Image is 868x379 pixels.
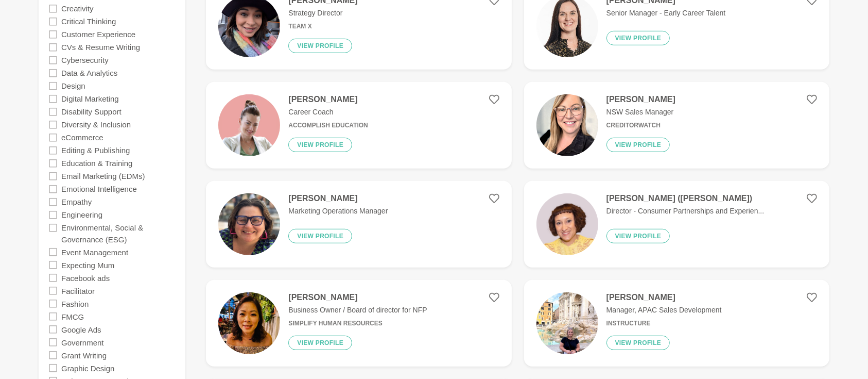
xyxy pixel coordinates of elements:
label: Grant Writing [61,349,107,361]
label: Empathy [61,195,92,208]
p: Senior Manager - Early Career Talent [606,8,726,19]
p: Marketing Operations Manager [288,206,388,217]
label: Facilitator [61,284,95,297]
label: Data & Analytics [61,67,117,79]
label: CVs & Resume Writing [61,41,140,54]
button: View profile [606,229,670,243]
label: Expecting Mum [61,258,114,271]
a: [PERSON_NAME]Career CoachAccomplish EducationView profile [206,82,511,169]
label: Facebook ads [61,271,110,284]
img: a3f187828d4cb9e62c3ec8047a67ee77c09ecbf8-3024x4032.jpg [536,292,598,354]
p: Career Coach [288,107,368,118]
button: View profile [606,336,670,350]
p: Director - Consumer Partnerships and Experien... [606,206,765,217]
a: [PERSON_NAME]Marketing Operations ManagerView profile [206,181,511,268]
button: View profile [288,229,352,243]
button: View profile [288,39,352,53]
button: View profile [606,31,670,45]
label: Diversity & Inclusion [61,118,131,131]
a: [PERSON_NAME] ([PERSON_NAME])Director - Consumer Partnerships and Experien...View profile [524,181,829,268]
h6: Instructure [606,320,722,327]
img: 48bdc3d85f4c96248843072106f2e77968ff7459-1080x1080.png [218,94,280,156]
label: Engineering [61,208,102,221]
label: Google Ads [61,323,101,336]
p: Manager, APAC Sales Development [606,305,722,316]
label: Cybersecurity [61,54,109,67]
label: Disability Support [61,105,121,118]
h4: [PERSON_NAME] [288,94,368,105]
a: [PERSON_NAME]Manager, APAC Sales DevelopmentInstructureView profile [524,280,829,367]
h4: [PERSON_NAME] [606,292,722,303]
img: 695aecf07079f3f7b83c70ca96fb42b0cce677ab-716x839.jpg [218,292,280,354]
label: Design [61,79,85,92]
label: Editing & Publishing [61,144,130,157]
h4: [PERSON_NAME] [606,94,675,105]
label: Emotional Intelligence [61,183,137,195]
a: [PERSON_NAME]Business Owner / Board of director for NFPSimplify Human ResourcesView profile [206,280,511,367]
h4: [PERSON_NAME] ([PERSON_NAME]) [606,193,765,204]
h6: Team X [288,23,357,30]
p: Strategy Director [288,8,357,19]
label: Customer Experience [61,28,135,41]
label: Education & Training [61,157,132,170]
label: Email Marketing (EDMs) [61,170,145,183]
h4: [PERSON_NAME] [288,292,427,303]
h4: [PERSON_NAME] [288,193,388,204]
label: Critical Thinking [61,15,116,28]
h6: Simplify Human Resources [288,320,427,327]
label: eCommerce [61,131,103,144]
p: NSW Sales Manager [606,107,675,118]
p: Business Owner / Board of director for NFP [288,305,427,316]
img: 0fb264b4feb28a9a879baf38844994a56fbf3acb-1440x1918.jpg [536,94,598,156]
h6: CreditorWatch [606,122,675,129]
label: Event Management [61,245,128,258]
label: Creativity [61,2,94,15]
label: Environmental, Social & Governance (ESG) [61,221,175,246]
label: Digital Marketing [61,92,119,105]
button: View profile [606,138,670,152]
h6: Accomplish Education [288,122,368,129]
label: Government [61,336,104,349]
img: 1da1c64a172c8c52f294841c71011d56f296a5df-1470x1448.jpg [218,193,280,255]
img: 465ab9cf256e469f6a006668fcc81451e5499b50-500x500.jpg [536,193,598,255]
label: FMCG [61,310,84,323]
button: View profile [288,336,352,350]
a: [PERSON_NAME]NSW Sales ManagerCreditorWatchView profile [524,82,829,169]
label: Graphic Design [61,361,114,374]
button: View profile [288,138,352,152]
label: Fashion [61,297,89,310]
